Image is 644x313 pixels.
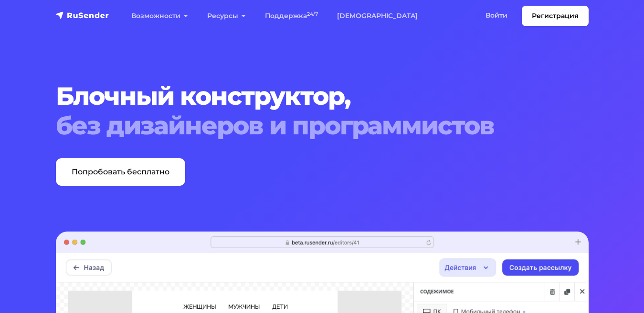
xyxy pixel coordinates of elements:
img: RuSender [56,10,109,20]
span: без дизайнеров и программистов [56,111,589,141]
sup: 24/7 [307,11,318,17]
a: Регистрация [522,6,589,26]
a: Попробовать бесплатно [56,158,185,186]
a: Ресурсы [198,6,255,26]
a: Войти [476,6,517,25]
h1: Блочный конструктор, [56,81,589,141]
a: [DEMOGRAPHIC_DATA] [327,6,427,26]
a: Поддержка24/7 [255,6,327,26]
a: Возможности [122,6,198,26]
